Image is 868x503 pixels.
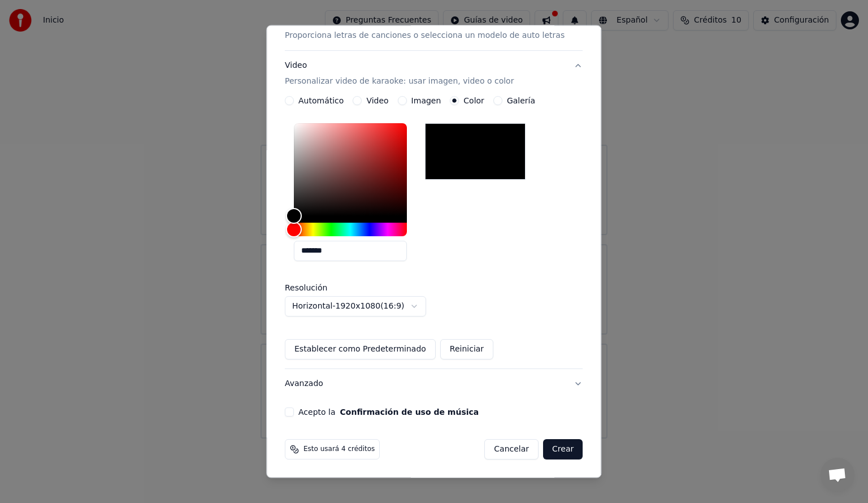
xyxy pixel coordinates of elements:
[285,339,436,359] button: Establecer como Predeterminado
[298,408,479,416] label: Acepto la
[298,97,344,105] label: Automático
[285,284,398,292] label: Resolución
[411,97,441,105] label: Imagen
[285,76,514,87] p: Personalizar video de karaoke: usar imagen, video o color
[485,439,539,459] button: Cancelar
[340,408,479,416] button: Acepto la
[464,97,485,105] label: Color
[285,51,583,96] button: VideoPersonalizar video de karaoke: usar imagen, video o color
[294,123,407,216] div: Color
[440,339,493,359] button: Reiniciar
[285,369,583,398] button: Avanzado
[367,97,389,105] label: Video
[294,223,407,236] div: Hue
[543,439,583,459] button: Crear
[285,30,565,41] p: Proporciona letras de canciones o selecciona un modelo de auto letras
[507,97,535,105] label: Galería
[285,96,583,368] div: VideoPersonalizar video de karaoke: usar imagen, video o color
[303,445,375,454] span: Esto usará 4 créditos
[285,60,514,87] div: Video
[285,6,583,51] button: LetrasProporciona letras de canciones o selecciona un modelo de auto letras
